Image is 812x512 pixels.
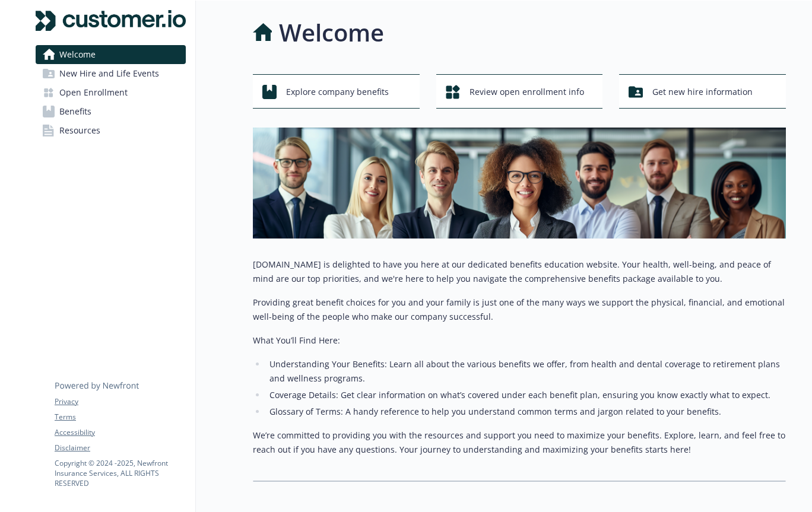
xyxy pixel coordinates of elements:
li: Glossary of Terms: A handy reference to help you understand common terms and jargon related to yo... [266,405,786,419]
p: We’re committed to providing you with the resources and support you need to maximize your benefit... [253,428,786,457]
p: [DOMAIN_NAME] is delighted to have you here at our dedicated benefits education website. Your hea... [253,257,786,286]
a: Open Enrollment [36,83,186,102]
a: Accessibility [55,427,185,438]
span: Resources [59,121,100,140]
h1: Welcome [279,15,384,50]
span: New Hire and Life Events [59,64,159,83]
a: Resources [36,121,186,140]
p: What You’ll Find Here: [253,333,786,348]
button: Get new hire information [619,74,786,109]
a: Privacy [55,396,185,407]
p: Copyright © 2024 - 2025 , Newfront Insurance Services, ALL RIGHTS RESERVED [55,458,185,488]
p: Providing great benefit choices for you and your family is just one of the many ways we support t... [253,295,786,324]
img: overview page banner [253,128,786,238]
button: Review open enrollment info [436,74,603,109]
span: Welcome [59,45,96,64]
li: Understanding Your Benefits: Learn all about the various benefits we offer, from health and denta... [266,357,786,386]
a: Disclaimer [55,443,185,453]
li: Coverage Details: Get clear information on what’s covered under each benefit plan, ensuring you k... [266,388,786,402]
span: Review open enrollment info [470,81,584,103]
span: Open Enrollment [59,83,128,102]
button: Explore company benefits [253,74,420,109]
span: Explore company benefits [286,81,389,103]
a: Welcome [36,45,186,64]
a: Terms [55,412,185,422]
a: New Hire and Life Events [36,64,186,83]
span: Benefits [59,102,91,121]
span: Get new hire information [652,81,753,103]
a: Benefits [36,102,186,121]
